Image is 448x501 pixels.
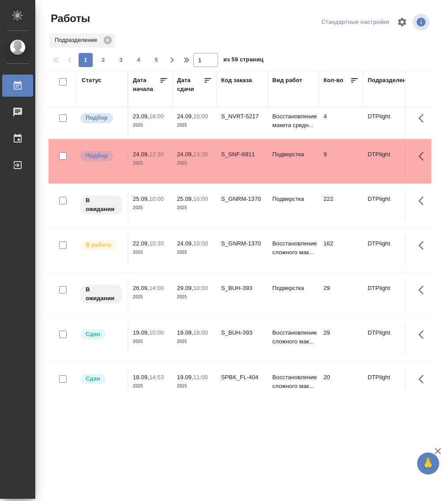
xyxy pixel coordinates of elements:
p: 18.09, [133,374,149,380]
span: Посмотреть информацию [413,14,431,30]
p: Восстановление сложного мак... [272,373,315,391]
div: Дата начала [133,76,159,94]
td: DTPlight [363,190,414,221]
span: Настроить таблицу [392,11,413,33]
div: Исполнитель назначен, приступать к работе пока рано [79,195,123,215]
p: 10:00 [193,285,208,291]
div: S_BUH-393 [221,328,264,337]
span: 4 [132,56,146,64]
button: 2 [96,53,110,67]
p: 22.09, [133,240,149,247]
p: В работе [86,241,111,249]
span: 3 [114,56,128,64]
div: Вид работ [272,76,302,85]
p: 24.09, [177,240,193,247]
div: Можно подбирать исполнителей [79,150,123,162]
p: 2025 [133,382,168,391]
td: DTPlight [363,324,414,355]
p: 2025 [177,121,212,130]
td: 29 [319,279,363,310]
p: 24.09, [177,151,193,158]
p: 26.09, [133,285,149,291]
div: Исполнитель выполняет работу [79,239,123,251]
p: 2025 [133,159,168,168]
button: 3 [114,53,128,67]
button: 5 [149,53,163,67]
p: В ожидании [86,196,117,214]
p: 2025 [177,203,212,212]
td: 162 [319,235,363,266]
p: 2025 [177,382,212,391]
p: 24.09, [133,151,149,158]
p: Подверстка [272,150,315,159]
p: В ожидании [86,285,117,303]
p: 10:30 [149,240,164,247]
p: 14:00 [149,285,164,291]
div: Исполнитель назначен, приступать к работе пока рано [79,284,123,305]
p: 18:00 [149,113,164,120]
p: 12:30 [149,151,164,158]
p: 10:00 [193,113,208,120]
div: Менеджер проверил работу исполнителя, передает ее на следующий этап [79,328,123,340]
p: 25.09, [177,196,193,202]
p: Подразделение [55,36,100,45]
div: S_GNRM-1370 [221,195,264,203]
button: Здесь прячутся важные кнопки [413,324,434,345]
div: Статус [82,76,102,85]
p: 2025 [133,337,168,346]
span: из 59 страниц [223,54,264,67]
div: Подразделение [368,76,413,85]
div: Подразделение [49,34,115,48]
p: 24.09, [177,113,193,120]
div: Можно подбирать исполнителей [79,112,123,124]
p: 29.09, [177,285,193,291]
p: 2025 [177,248,212,257]
p: 2025 [133,248,168,257]
td: 29 [319,324,363,355]
p: 2025 [177,337,212,346]
span: 5 [149,56,163,64]
div: S_GNRM-1370 [221,239,264,248]
button: Здесь прячутся важные кнопки [413,190,434,211]
button: Здесь прячутся важные кнопки [413,279,434,301]
button: Здесь прячутся важные кнопки [413,369,434,390]
p: 2025 [177,293,212,301]
p: 19.09, [177,374,193,380]
div: S_BUH-393 [221,284,264,293]
td: DTPlight [363,146,414,177]
span: Работы [49,11,90,26]
p: 19.09, [177,329,193,336]
p: 25.09, [133,196,149,202]
p: 13:30 [193,151,208,158]
p: Восстановление сложного мак... [272,328,315,346]
p: Подверстка [272,284,315,293]
button: Здесь прячутся важные кнопки [413,146,434,167]
p: 2025 [133,121,168,130]
p: 18:00 [193,329,208,336]
p: Сдан [86,330,100,339]
td: DTPlight [363,369,414,399]
button: 4 [132,53,146,67]
p: 23.09, [133,113,149,120]
div: S_NVRT-5217 [221,112,264,121]
p: 10:00 [149,329,164,336]
div: Кол-во [324,76,343,85]
td: 20 [319,369,363,399]
td: 222 [319,190,363,221]
span: 🙏 [421,454,436,473]
div: Менеджер проверил работу исполнителя, передает ее на следующий этап [79,373,123,385]
button: Здесь прячутся важные кнопки [413,108,434,129]
span: 2 [96,56,110,64]
td: DTPlight [363,279,414,310]
button: 🙏 [417,452,439,475]
td: 9 [319,146,363,177]
p: 2025 [133,203,168,212]
div: S_SNF-6911 [221,150,264,159]
p: 19.09, [133,329,149,336]
p: Подверстка [272,195,315,203]
p: Подбор [86,113,108,122]
div: split button [319,15,392,29]
p: 16:00 [193,196,208,202]
td: 4 [319,108,363,139]
p: Восстановление макета средн... [272,112,315,130]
